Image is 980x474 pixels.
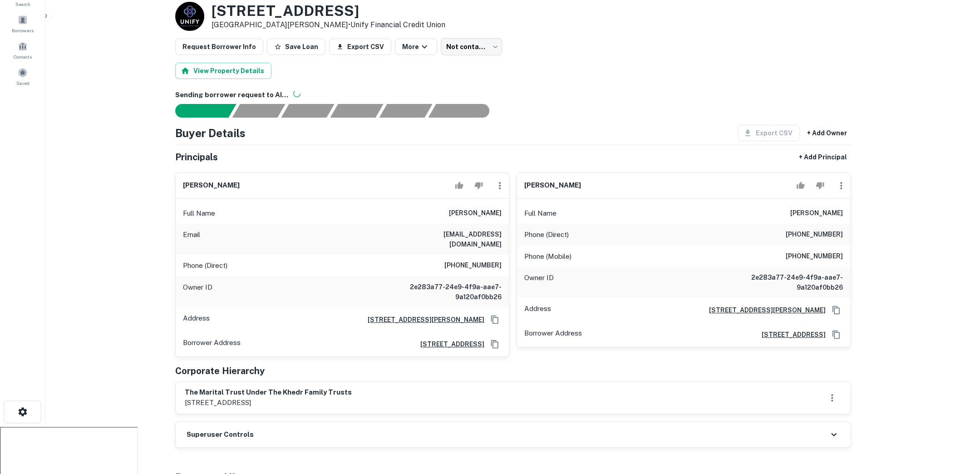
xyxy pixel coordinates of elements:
h6: the marital trust under the khedr family trusts [185,387,352,398]
div: AI fulfillment process complete. [428,104,500,118]
h6: [PHONE_NUMBER] [786,229,843,240]
button: + Add Owner [803,125,851,141]
h5: Principals [175,150,218,164]
p: Full Name [524,208,556,219]
p: Phone (Mobile) [524,251,571,262]
button: Copy Address [488,337,502,351]
h6: [PERSON_NAME] [449,208,502,219]
div: Sending borrower request to AI... [164,104,232,118]
p: Address [183,313,210,326]
div: Not contacted [441,38,502,55]
iframe: Chat Widget [935,401,980,445]
h6: [PHONE_NUMBER] [444,260,502,271]
h6: [PHONE_NUMBER] [786,251,843,262]
span: Search [15,0,30,8]
div: Your request is received and processing... [232,104,285,118]
h6: [EMAIL_ADDRESS][DOMAIN_NAME] [393,229,502,249]
h6: Sending borrower request to AI... [175,90,851,100]
p: Email [183,229,200,249]
h6: 2e283a77-24e9-4f9a-aae7-9a120af0bb26 [734,272,843,292]
button: Request Borrower Info [175,39,263,55]
div: Principals found, still searching for contact information. This may take time... [379,104,432,118]
button: + Add Principal [795,149,851,165]
p: Borrower Address [183,337,241,351]
button: Reject [812,177,828,195]
p: Address [524,303,551,317]
div: Documents found, AI parsing details... [281,104,334,118]
button: View Property Details [175,63,271,79]
h6: [PERSON_NAME] [790,208,843,219]
button: Reject [471,177,487,195]
div: Principals found, AI now looking for contact information... [330,104,383,118]
button: Export CSV [329,39,391,55]
a: Borrowers [3,11,43,36]
p: Owner ID [183,282,212,302]
a: [STREET_ADDRESS][PERSON_NAME] [360,315,484,325]
span: Contacts [14,53,32,60]
button: Copy Address [829,328,843,341]
button: Copy Address [488,313,502,326]
a: [STREET_ADDRESS] [754,330,826,340]
h6: Superuser Controls [187,430,254,440]
h6: [PERSON_NAME] [524,180,581,191]
button: Accept [451,177,467,195]
p: Borrower Address [524,328,582,341]
p: Phone (Direct) [524,229,569,240]
p: Owner ID [524,272,554,292]
button: Save Loan [267,39,325,55]
button: Copy Address [829,303,843,317]
h4: Buyer Details [175,125,246,141]
h5: Corporate Hierarchy [175,364,265,378]
p: Full Name [183,208,215,219]
p: Phone (Direct) [183,260,227,271]
button: Accept [793,177,808,195]
a: Saved [3,64,43,89]
p: [STREET_ADDRESS] [185,397,352,408]
p: [GEOGRAPHIC_DATA][PERSON_NAME] • [212,20,445,30]
button: More [395,39,437,55]
a: Contacts [3,38,43,62]
span: Borrowers [12,27,34,34]
a: Unify Financial Credit Union [350,20,445,29]
h6: 2e283a77-24e9-4f9a-aae7-9a120af0bb26 [393,282,502,302]
h3: [STREET_ADDRESS] [212,2,445,20]
a: [STREET_ADDRESS] [413,339,484,349]
h6: [PERSON_NAME] [183,180,240,191]
span: Saved [16,79,30,87]
a: [STREET_ADDRESS][PERSON_NAME] [702,305,826,315]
